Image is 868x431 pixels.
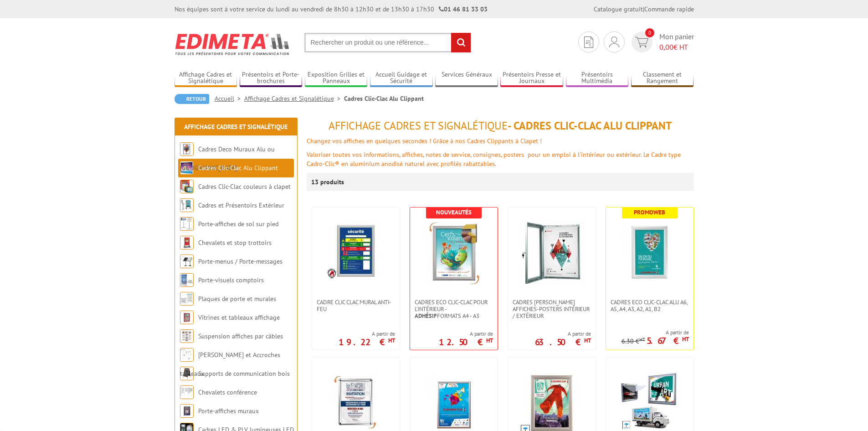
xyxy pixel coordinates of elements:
a: Exposition Grilles et Panneaux [305,71,368,86]
span: Mon panier [659,31,694,52]
img: Cadres Clic-Clac Étanches Sécurisés du A3 au 120 x 160 cm [620,371,679,431]
a: [PERSON_NAME] et Accroches tableaux [180,351,280,378]
img: Porte-menus / Porte-messages [180,254,194,268]
p: 6.30 € [621,338,645,345]
img: Vitrines et tableaux affichage [180,311,194,324]
span: 0 [645,28,654,37]
font: Valoriser toutes vos informations, affiches, notes de service, consignes, posters pour un emploi ... [307,151,681,168]
a: Cadres Clic-Clac couleurs à clapet [198,182,291,191]
img: Cadres et Présentoirs Extérieur [180,198,194,212]
b: Nouveautés [436,208,472,216]
img: Cadres Clic-Clac couleurs à clapet [180,180,194,193]
img: devis rapide [584,36,593,48]
span: 0,00 [659,42,673,52]
img: Chevalets conférence [180,385,194,399]
p: 5.67 € [647,338,689,343]
font: Changez vos affiches en quelques secondes ! Grâce à nos Cadres Clippants à Clapet ! [307,137,542,145]
span: Affichage Cadres et Signalétique [329,119,508,133]
span: A partir de [439,330,493,338]
img: Cadre CLIC CLAC Mural ANTI-FEU [326,221,385,280]
div: | [594,5,694,14]
a: Cadres Clic-Clac Alu Clippant [198,164,278,172]
a: Affichage Cadres et Signalétique [244,94,344,103]
a: Cadre CLIC CLAC Mural ANTI-FEU [312,299,400,312]
a: Porte-visuels comptoirs [198,276,264,284]
img: Cadres Eco Clic-Clac alu A6, A5, A4, A3, A2, A1, B2 [618,221,682,285]
a: Présentoirs Multimédia [566,71,629,86]
a: Porte-affiches de sol sur pied [198,220,278,228]
sup: HT [682,335,689,343]
a: Services Généraux [435,71,498,86]
a: Cadres Eco Clic-Clac alu A6, A5, A4, A3, A2, A1, B2 [606,299,693,312]
p: 13 produits [311,173,345,191]
sup: HT [639,336,645,343]
b: Promoweb [634,208,665,216]
a: Accueil [215,94,244,103]
span: Cadres [PERSON_NAME] affiches-posters intérieur / extérieur [513,299,591,319]
a: Suspension affiches par câbles [198,332,283,340]
img: devis rapide [635,37,648,47]
a: Chevalets et stop trottoirs [198,239,272,247]
p: 12.50 € [439,339,493,345]
img: Porte-affiches de sol sur pied [180,217,194,231]
a: Cadres [PERSON_NAME] affiches-posters intérieur / extérieur [508,299,596,319]
span: € HT [659,42,694,52]
p: 19.22 € [339,339,395,345]
a: Cadres Eco Clic-Clac pour l'intérieur -Adhésifformats A4 - A3 [410,299,498,319]
img: Edimeta [175,27,291,61]
a: Retour [175,94,209,104]
img: devis rapide [609,36,619,47]
img: Cadres Deco Muraux Alu ou Bois [180,142,194,156]
span: A partir de [339,330,395,338]
sup: HT [584,337,591,344]
span: A partir de [621,329,689,336]
img: Chevalets et stop trottoirs [180,236,194,249]
a: Vitrines et tableaux affichage [198,313,280,322]
span: Cadres Eco Clic-Clac pour l'intérieur - formats A4 - A3 [415,299,493,319]
a: Commande rapide [644,5,694,13]
a: Accueil Guidage et Sécurité [370,71,433,86]
img: Cadres Eco Clic-Clac pour l'intérieur - <strong>Adhésif</strong> formats A4 - A3 [422,221,486,285]
div: Nos équipes sont à votre service du lundi au vendredi de 8h30 à 12h30 et de 13h30 à 17h30 [175,5,488,14]
img: Suspension affiches par câbles [180,329,194,343]
a: Plaques de porte et murales [198,295,276,303]
p: 63.50 € [535,339,591,345]
img: Cadres vitrines affiches-posters intérieur / extérieur [520,221,584,285]
a: Porte-affiches muraux [198,407,259,415]
strong: 01 46 81 33 03 [439,5,488,13]
input: Rechercher un produit ou une référence... [304,33,471,52]
a: devis rapide 0 Mon panier 0,00€ HT [629,31,694,52]
input: rechercher [451,33,471,52]
a: Supports de communication bois [198,369,290,378]
a: Cadres Deco Muraux Alu ou [GEOGRAPHIC_DATA] [180,145,275,172]
a: Chevalets conférence [198,388,257,396]
strong: Adhésif [415,312,437,320]
a: Cadres et Présentoirs Extérieur [198,201,284,209]
img: Plaques de porte et murales [180,292,194,306]
img: Porte-affiches muraux [180,404,194,418]
a: Affichage Cadres et Signalétique [175,71,237,86]
sup: HT [486,337,493,344]
img: Porte-visuels comptoirs [180,273,194,287]
li: Cadres Clic-Clac Alu Clippant [344,94,424,103]
sup: HT [388,337,395,344]
span: A partir de [535,330,591,338]
a: Classement et Rangement [631,71,694,86]
a: Porte-menus / Porte-messages [198,257,282,265]
a: Présentoirs Presse et Journaux [500,71,563,86]
h1: - Cadres Clic-Clac Alu Clippant [307,120,694,132]
span: Cadre CLIC CLAC Mural ANTI-FEU [317,299,395,312]
a: Affichage Cadres et Signalétique [184,123,288,131]
img: Cimaises et Accroches tableaux [180,348,194,362]
a: Catalogue gratuit [594,5,643,13]
a: Présentoirs et Porte-brochures [240,71,303,86]
span: Cadres Eco Clic-Clac alu A6, A5, A4, A3, A2, A1, B2 [611,299,689,312]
